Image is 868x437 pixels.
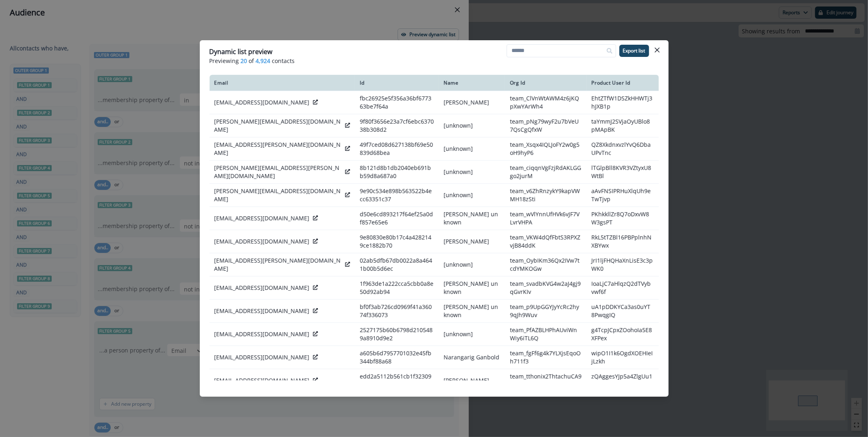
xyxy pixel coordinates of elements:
td: taYmmJ2SVjaOyUBlo8pMApBK [587,114,659,137]
p: [EMAIL_ADDRESS][DOMAIN_NAME] [214,376,310,385]
p: Previewing of contacts [210,57,659,65]
td: 49f7ced08d627138bf69e50839d68bea [355,137,439,161]
td: aAvFNSIPRHuXlqUh9eTwTjvp [587,184,659,207]
td: [PERSON_NAME] unknown [439,300,505,323]
td: 2527175b60b6798d2105489a8910d9e2 [355,323,439,346]
td: 8b121d8b1db2040eb691bb59d8a687a0 [355,161,439,184]
td: bf0f3ab726cd0969f41a36074f336073 [355,300,439,323]
td: wipO1I1k6OgdXOEHIeIjLzkh [587,346,659,369]
td: EhtZTfW1DSZkHHWTj3hJXB1p [587,91,659,114]
div: Name [444,80,500,86]
td: team_pNg79wyF2u7bVeU7QsCgQfxW [505,114,587,137]
td: 9e90c534e898b563522b4ecc63351c37 [355,184,439,207]
p: [EMAIL_ADDRESS][DOMAIN_NAME] [214,98,310,107]
p: [PERSON_NAME][EMAIL_ADDRESS][PERSON_NAME][DOMAIN_NAME] [214,164,342,180]
td: edd2a5112b561cb1f3230940206e8d09 [355,369,439,392]
td: [PERSON_NAME] [439,369,505,392]
td: [unknown] [439,323,505,346]
td: Narangarig Ganbold [439,346,505,369]
td: 9e80830e80b17c4a4282149ce1882b70 [355,230,439,253]
p: [EMAIL_ADDRESS][DOMAIN_NAME] [214,307,310,315]
td: JrI1ljFHQHaXnLisE3c3pWK0 [587,253,659,276]
td: IoaLjC7aHlqzQ2dTVybvwf6f [587,276,659,300]
td: team_tthonix2ThtachuCA9hglu1k [505,369,587,392]
div: Org Id [510,80,582,86]
td: [unknown] [439,161,505,184]
p: [EMAIL_ADDRESS][DOMAIN_NAME] [214,284,310,292]
td: team_OybIKm36Qx2IVw7tcdYMKOGw [505,253,587,276]
td: team_ClVnWtAWM4z6jKQpXwYArWh4 [505,91,587,114]
p: [EMAIL_ADDRESS][DOMAIN_NAME] [214,237,310,246]
p: [PERSON_NAME][EMAIL_ADDRESS][DOMAIN_NAME] [214,117,342,134]
td: QZ8XkdnxvzlYvQ6DbaUPvTnc [587,137,659,161]
td: [PERSON_NAME] [439,230,505,253]
div: Id [360,80,434,86]
td: [unknown] [439,137,505,161]
p: Export list [623,48,645,54]
td: [PERSON_NAME] unknown [439,276,505,300]
td: team_PfAZBLHPhAUviWnWiy6iTL6Q [505,323,587,346]
td: g4TcpJCpxZOohoIa5E8XFPex [587,323,659,346]
td: team_wVlYnnUfHVk6vJF7VLvrVHPA [505,207,587,230]
button: Close [651,43,664,57]
button: Export list [619,45,649,57]
td: 9f80f3656e23a7cf6ebc637038b308d2 [355,114,439,137]
p: [EMAIL_ADDRESS][PERSON_NAME][DOMAIN_NAME] [214,257,342,273]
td: 02ab5dfb67db0022a8a4641b00b5d6ec [355,253,439,276]
span: 4,924 [256,57,271,65]
td: 1f963de1a222cca5cbb0a8e50d92ab94 [355,276,439,300]
td: team_p9UpGGYJyYcRc2hy9qJh9Wuv [505,300,587,323]
td: d50e6cd893217f64ef25a0df857e65e6 [355,207,439,230]
td: team_svadbKVG4w2aJ4gj9qGvrKIv [505,276,587,300]
p: [PERSON_NAME][EMAIL_ADDRESS][DOMAIN_NAME] [214,187,342,203]
td: team_fgFf6g4k7YLXjsEqoOh711f3 [505,346,587,369]
td: team_Xsqx4IQLJoFY2w0g5oH9hyP6 [505,137,587,161]
td: [PERSON_NAME] [439,91,505,114]
p: [EMAIL_ADDRESS][DOMAIN_NAME] [214,214,310,222]
p: [EMAIL_ADDRESS][DOMAIN_NAME] [214,330,310,338]
p: Dynamic list preview [210,47,273,57]
td: RkL5tTZBl16PBPplnhNXBYwx [587,230,659,253]
td: [PERSON_NAME] unknown [439,207,505,230]
td: zQAggesYJp5a4ZlgUu1iM3On [587,369,659,392]
td: [unknown] [439,114,505,137]
td: team_v6ZhRnzykY9kapVWMH18zSti [505,184,587,207]
td: [unknown] [439,253,505,276]
p: [EMAIL_ADDRESS][PERSON_NAME][DOMAIN_NAME] [214,141,342,157]
td: team_VKW4dQfFbtS3RPXZvjB84ddK [505,230,587,253]
div: Product User Id [592,80,654,86]
div: Email [214,80,350,86]
span: 20 [241,57,247,65]
td: lTGlpBll8KVR3VZtyxU8WtBl [587,161,659,184]
td: team_ciqqnVgFzjRdAKLGGgo2jurM [505,161,587,184]
p: [EMAIL_ADDRESS][DOMAIN_NAME] [214,353,310,361]
td: [unknown] [439,184,505,207]
td: uA1pDDKYCa3as0uYT8PwqgIQ [587,300,659,323]
td: a605b6d7957701032e45fb344bf88a68 [355,346,439,369]
td: fbc26925e5f356a36bf677363be7f64a [355,91,439,114]
td: PKhkkllZr8Q7oDxvW8W3gsPT [587,207,659,230]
